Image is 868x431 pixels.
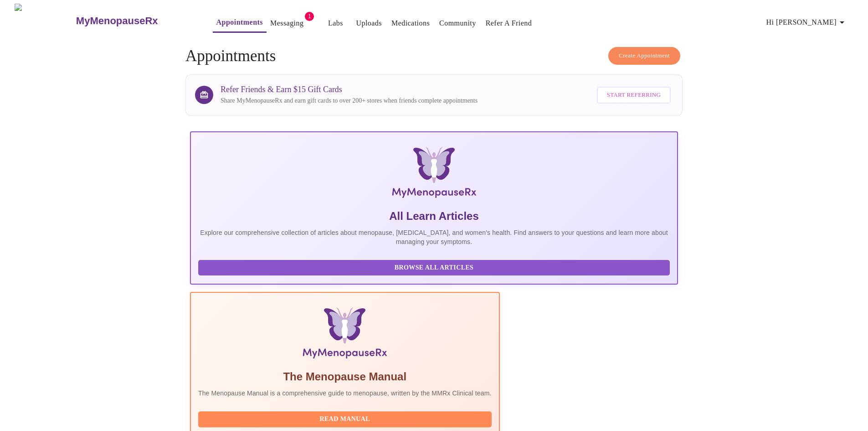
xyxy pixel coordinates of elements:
button: Read Manual [198,411,492,427]
h5: The Menopause Manual [198,369,492,384]
h3: Refer Friends & Earn $15 Gift Cards [221,85,478,94]
a: Start Referring [595,82,673,108]
button: Start Referring [597,87,671,104]
button: Community [436,14,480,32]
h4: Appointments [185,47,683,65]
button: Medications [388,14,433,32]
a: Community [439,17,476,30]
span: Read Manual [207,414,483,425]
p: Share MyMenopauseRx and earn gift cards to over 200+ stores when friends complete appointments [221,96,478,105]
img: MyMenopauseRx Logo [272,147,596,202]
button: Appointments [213,13,267,33]
button: Hi [PERSON_NAME] [763,13,851,31]
a: Medications [391,17,430,30]
a: Uploads [356,17,382,30]
a: Messaging [270,17,303,30]
a: Appointments [216,16,263,29]
button: Create Appointment [608,47,680,65]
span: 1 [305,12,314,21]
button: Messaging [267,14,307,32]
button: Refer a Friend [482,14,536,32]
a: MyMenopauseRx [75,5,194,37]
h3: MyMenopauseRx [76,15,158,27]
img: MyMenopauseRx Logo [15,4,75,38]
p: Explore our comprehensive collection of articles about menopause, [MEDICAL_DATA], and women's hea... [198,228,670,246]
span: Hi [PERSON_NAME] [766,16,847,29]
span: Start Referring [607,90,661,100]
button: Labs [321,14,350,32]
a: Read Manual [198,415,494,422]
button: Uploads [352,14,385,32]
a: Refer a Friend [486,17,532,30]
img: Menopause Manual [245,307,445,362]
span: Create Appointment [619,51,670,61]
a: Browse All Articles [198,263,672,271]
a: Labs [328,17,343,30]
h5: All Learn Articles [198,209,670,223]
span: Browse All Articles [207,262,661,274]
p: The Menopause Manual is a comprehensive guide to menopause, written by the MMRx Clinical team. [198,389,492,398]
button: Browse All Articles [198,260,670,276]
